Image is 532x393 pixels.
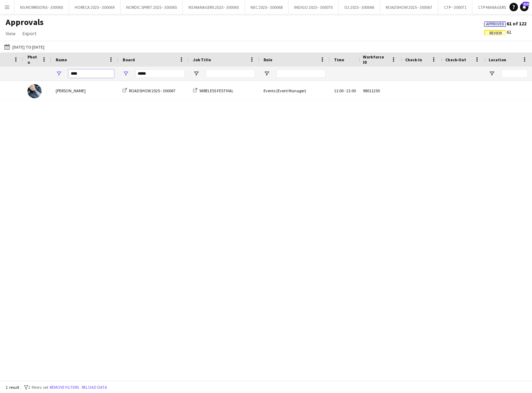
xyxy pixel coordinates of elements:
[445,57,466,62] span: Check-Out
[3,43,46,51] button: [DATE] to [DATE]
[259,81,330,100] div: Events (Event Manager)
[484,20,526,27] span: 61 of 122
[193,70,199,77] button: Open Filter Menu
[520,3,528,11] a: 239
[472,0,527,14] button: CTP MANAGERS - 300071
[264,70,270,77] button: Open Filter Menu
[23,30,36,37] span: Export
[68,69,114,78] input: Name Filter Input
[193,88,234,93] a: WIRELESS FESTIVAL
[489,70,495,77] button: Open Filter Menu
[484,29,512,35] span: 61
[129,88,175,93] span: ROADSHOW 2025 - 300067
[48,383,80,391] button: Remove filters
[289,0,339,14] button: INDIGO 2025 - 300070
[123,70,129,77] button: Open Filter Menu
[489,57,506,62] span: Location
[405,57,422,62] span: Check-In
[522,2,529,6] span: 239
[80,383,109,391] button: Reload data
[193,57,211,62] span: Job Title
[51,81,118,100] div: [PERSON_NAME]
[264,57,272,62] span: Role
[183,0,245,14] button: NS MANAGERS 2025 - 300065
[56,70,62,77] button: Open Filter Menu
[27,54,39,65] span: Photo
[20,29,39,38] a: Export
[69,0,120,14] button: HORECA 2025 - 300069
[363,54,388,65] span: Workforce ID
[245,0,289,14] button: NEC 2025 - 300068
[3,29,18,38] a: View
[344,88,346,93] span: -
[27,84,42,98] img: Giedrius Karusevicius
[334,57,344,62] span: Time
[346,88,356,93] span: 21:00
[380,0,438,14] button: ROADSHOW 2025 - 300067
[276,69,326,78] input: Role Filter Input
[438,0,472,14] button: CTP - 300071
[359,81,401,100] div: 98011250
[123,88,175,93] a: ROADSHOW 2025 - 300067
[135,69,185,78] input: Board Filter Input
[334,88,344,93] span: 11:00
[123,57,135,62] span: Board
[56,57,67,62] span: Name
[199,88,234,93] span: WIRELESS FESTIVAL
[489,31,502,36] span: Review
[6,30,16,37] span: View
[120,0,183,14] button: NORDIC SPIRIT 2025 - 300065
[28,385,48,390] span: 2 filters set
[501,69,528,78] input: Location Filter Input
[206,69,255,78] input: Job Title Filter Input
[339,0,380,14] button: O2 2025 - 300066
[14,0,69,14] button: NS MORRISONS - 300065
[486,22,504,26] span: Approved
